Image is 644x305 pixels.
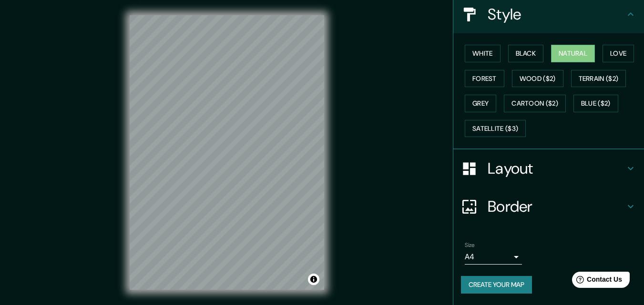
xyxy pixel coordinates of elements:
[573,95,618,112] button: Blue ($2)
[465,45,501,62] button: White
[504,95,566,112] button: Cartoon ($2)
[559,268,634,295] iframe: Help widget launcher
[130,15,324,290] canvas: Map
[465,70,504,88] button: Forest
[488,159,625,178] h4: Layout
[308,274,319,285] button: Toggle attribution
[465,241,475,249] label: Size
[453,187,644,226] div: Border
[603,45,634,62] button: Love
[465,95,496,112] button: Grey
[488,5,625,24] h4: Style
[461,276,532,294] button: Create your map
[508,45,544,62] button: Black
[453,149,644,187] div: Layout
[488,197,625,216] h4: Border
[551,45,595,62] button: Natural
[512,70,563,88] button: Wood ($2)
[571,70,626,88] button: Terrain ($2)
[465,249,522,265] div: A4
[465,120,526,138] button: Satellite ($3)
